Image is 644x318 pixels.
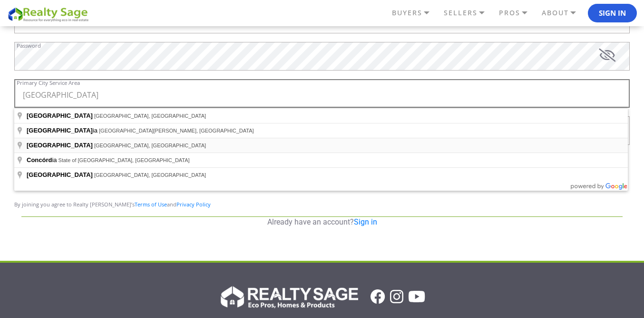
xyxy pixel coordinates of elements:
span: ia [27,127,99,134]
span: [GEOGRAPHIC_DATA] [27,142,93,149]
span: [GEOGRAPHIC_DATA] [27,127,93,134]
a: Privacy Policy [176,201,211,208]
span: By joining you agree to Realty [PERSON_NAME]’s and [14,201,211,208]
p: Already have an account? [21,217,623,227]
img: Realty Sage Logo [219,283,358,310]
span: [GEOGRAPHIC_DATA] [27,112,93,119]
img: REALTY SAGE [7,6,93,22]
a: PROS [497,5,539,21]
span: [GEOGRAPHIC_DATA], [GEOGRAPHIC_DATA] [94,172,206,178]
span: [GEOGRAPHIC_DATA] [27,171,93,178]
a: SELLERS [441,5,497,21]
span: Concórd [27,156,52,164]
a: BUYERS [390,5,441,21]
label: Primary City Service Area [17,80,80,85]
span: [GEOGRAPHIC_DATA][PERSON_NAME], [GEOGRAPHIC_DATA] [99,128,254,133]
span: [GEOGRAPHIC_DATA], [GEOGRAPHIC_DATA] [94,113,206,119]
a: ABOUT [539,5,588,21]
a: Sign in [354,217,377,226]
span: State of [GEOGRAPHIC_DATA], [GEOGRAPHIC_DATA] [59,157,190,163]
button: Sign In [588,4,637,23]
span: ia [27,156,59,164]
label: Password [17,43,41,48]
span: [GEOGRAPHIC_DATA], [GEOGRAPHIC_DATA] [94,143,206,148]
a: Terms of Use [135,201,167,208]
